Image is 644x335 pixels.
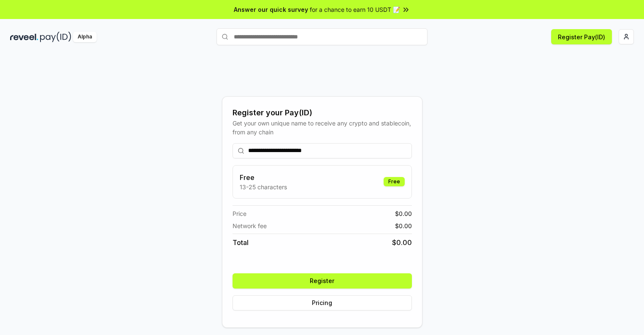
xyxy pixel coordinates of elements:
[233,221,267,230] span: Network fee
[392,237,412,248] span: $ 0.00
[73,32,97,42] div: Alpha
[233,119,412,136] div: Get your own unique name to receive any crypto and stablecoin, from any chain
[551,29,612,44] button: Register Pay(ID)
[233,237,249,248] span: Total
[240,172,287,182] h3: Free
[395,221,412,230] span: $ 0.00
[233,209,246,218] span: Price
[240,182,287,191] p: 13-25 characters
[233,273,412,289] button: Register
[310,5,400,14] span: for a chance to earn 10 USDT 📝
[384,177,405,186] div: Free
[233,295,412,310] button: Pricing
[395,209,412,218] span: $ 0.00
[233,107,412,119] div: Register your Pay(ID)
[10,32,38,42] img: reveel_dark
[40,32,71,42] img: pay_id
[234,5,308,14] span: Answer our quick survey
